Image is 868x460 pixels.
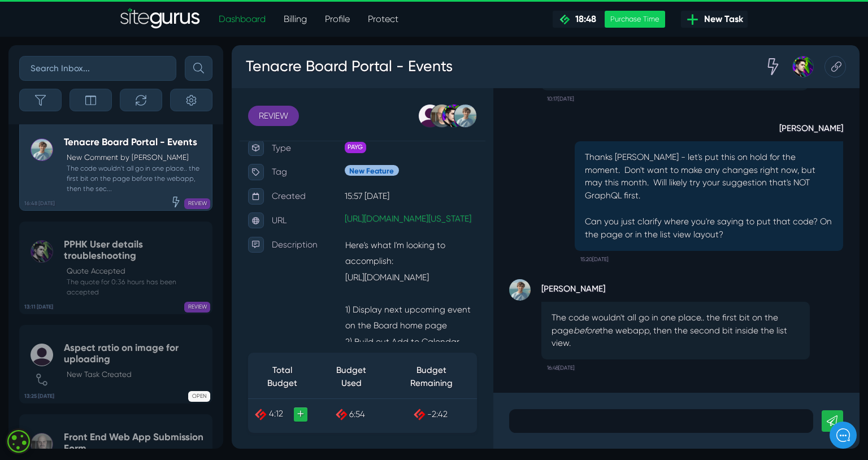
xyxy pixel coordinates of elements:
p: New Task Created [67,369,207,380]
small: 15:20[DATE] [367,216,397,235]
p: Quote Accepted [67,266,207,277]
a: Protect [359,8,407,31]
p: URL [42,176,119,193]
p: New Comment by [PERSON_NAME] [67,152,207,163]
p: Tag [42,125,119,142]
div: Cookie consent button [6,428,32,454]
a: 13:11 [DATE] PPHK User details troubleshootingQuote Accepted The quote for 0:36 hours has been ac... [19,222,212,314]
span: REVIEW [184,198,210,209]
span: PAYG [119,102,141,114]
strong: [PERSON_NAME] [326,246,609,263]
th: Budget Remaining [162,327,258,372]
span: See all [182,129,206,137]
p: Type [42,99,119,116]
a: Dashboard [210,8,275,31]
h5: Front End Web App Submission Form [64,431,207,454]
a: SiteGurus [120,8,201,31]
small: The code wouldn't all go in one place.. the first bit on the page before the webapp, then the sec... [64,163,207,194]
span: Messages [153,384,186,393]
h3: Tenacre Board Portal - Events [14,8,233,37]
a: New Task [681,11,748,28]
a: 13:25 [DATE] Aspect ratio on image for uploadingNew Task Created OPEN [19,325,212,403]
small: The quote for 0:36 hours has been accepted [64,277,207,297]
a: Profile [316,8,359,31]
img: US [18,152,40,175]
strong: [PERSON_NAME] [361,77,644,94]
div: Copy this Task URL [624,11,646,34]
small: 10:17[DATE] [332,47,361,66]
h5: Tenacre Board Portal - Events [64,136,207,148]
div: [PERSON_NAME] • [18,192,209,199]
p: 15:57 [DATE] [119,150,258,167]
span: 18:48 [571,14,596,24]
p: The code wouldn't all go in one place.. the first bit on the page the webapp, then the second bit... [336,280,598,321]
div: Expedited [549,11,579,34]
a: 18:48 Purchase Time [553,11,665,28]
span: -2:42 [206,383,228,394]
span: Home [47,384,67,393]
div: Expedited [171,196,181,207]
span: OPEN [188,391,210,402]
h2: How can we help? [17,89,209,107]
p: Thanks [PERSON_NAME] - let's put this on hold for the moment. Don't want to make any changes righ... [371,111,633,206]
a: REVIEW [17,64,71,85]
span: 6:54 [124,383,140,394]
span: 4:12 [39,383,54,393]
b: 16:48 [DATE] [24,199,55,207]
p: Here's what I'm looking to accomplish: [URL][DOMAIN_NAME] 1) Display next upcoming event on the B... [119,201,258,372]
small: 16:48[DATE] [332,331,361,349]
span: [DATE] [18,199,42,208]
h2: Recent conversations [20,128,182,138]
p: Description [42,201,119,218]
div: Josh Carter [579,11,613,34]
input: Search Inbox... [19,56,176,81]
span: New Task [700,12,743,26]
img: Sitegurus Logo [120,8,201,31]
b: 13:25 [DATE] [24,392,54,400]
p: Created [42,150,119,167]
h1: Hello [PERSON_NAME]! [17,69,209,87]
iframe: gist-messenger-bubble-iframe [830,422,857,449]
a: + [65,381,80,396]
b: 13:11 [DATE] [24,303,53,311]
span: New Feature [119,126,176,138]
div: Really everything should be part of granular user roles so you have total control over what someo... [18,176,209,192]
th: Total Budget [17,327,89,372]
a: Billing [275,8,316,31]
span: REVIEW [184,302,210,313]
em: before [359,295,387,306]
h5: PPHK User details troubleshooting [64,238,207,262]
div: Purchase Time [605,11,665,28]
a: [URL][DOMAIN_NAME][US_STATE] [119,177,252,188]
img: Company Logo [17,18,83,36]
th: Budget Used [89,327,162,372]
a: 16:48 [DATE] Tenacre Board Portal - EventsNew Comment by [PERSON_NAME] The code wouldn't all go i... [19,119,212,211]
h5: Aspect ratio on image for uploading [64,342,207,365]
